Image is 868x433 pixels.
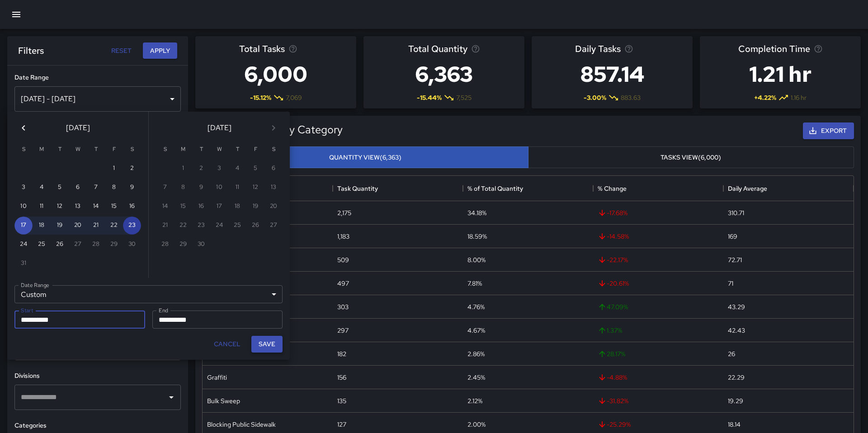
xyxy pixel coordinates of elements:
[33,235,51,254] button: 25
[106,141,122,159] span: Friday
[193,141,209,159] span: Tuesday
[21,281,49,289] label: Date Range
[123,179,141,197] button: 9
[251,336,283,353] button: Save
[123,198,141,216] button: 16
[87,198,105,216] button: 14
[70,141,86,159] span: Wednesday
[69,179,87,197] button: 6
[211,141,227,159] span: Wednesday
[105,216,123,235] button: 22
[51,235,69,254] button: 26
[105,179,123,197] button: 8
[69,216,87,235] button: 20
[87,179,105,197] button: 7
[51,216,69,235] button: 19
[69,198,87,216] button: 13
[105,198,123,216] button: 15
[14,179,33,197] button: 3
[51,179,69,197] button: 5
[33,198,51,216] button: 11
[14,198,33,216] button: 10
[123,160,141,178] button: 2
[124,141,140,159] span: Saturday
[21,306,33,314] label: Start
[88,141,104,159] span: Thursday
[66,122,90,134] span: [DATE]
[14,285,283,303] div: Custom
[33,216,51,235] button: 18
[247,141,264,159] span: Friday
[105,160,123,178] button: 1
[123,216,141,235] button: 23
[14,216,33,235] button: 17
[14,119,33,137] button: Previous month
[229,141,245,159] span: Thursday
[33,141,50,159] span: Monday
[33,179,51,197] button: 4
[208,122,231,134] span: [DATE]
[52,141,68,159] span: Tuesday
[15,141,32,159] span: Sunday
[51,198,69,216] button: 12
[14,235,33,254] button: 24
[175,141,191,159] span: Monday
[157,141,173,159] span: Sunday
[265,141,282,159] span: Saturday
[210,336,244,353] button: Cancel
[159,306,168,314] label: End
[87,216,105,235] button: 21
